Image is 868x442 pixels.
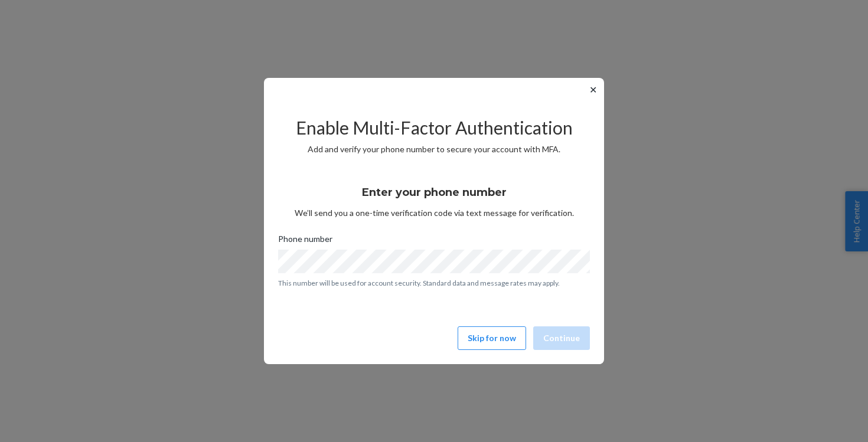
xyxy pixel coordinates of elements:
h3: Enter your phone number [362,185,507,200]
button: Continue [533,326,590,350]
h2: Enable Multi-Factor Authentication [278,118,590,137]
span: Phone number [278,233,332,250]
p: This number will be used for account security. Standard data and message rates may apply. [278,278,590,288]
button: Skip for now [458,326,526,350]
button: ✕ [587,83,599,97]
div: We’ll send you a one-time verification code via text message for verification. [278,175,590,219]
p: Add and verify your phone number to secure your account with MFA. [278,143,590,155]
